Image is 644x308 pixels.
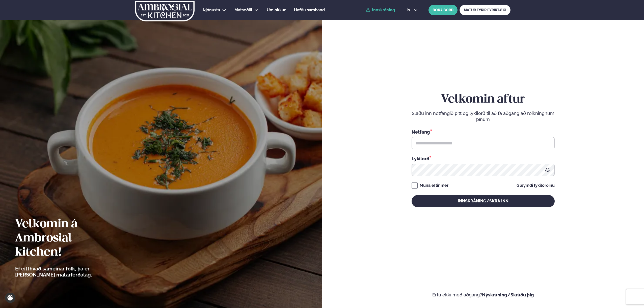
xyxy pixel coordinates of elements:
[15,217,120,260] h2: Velkomin á Ambrosial kitchen!
[294,8,325,12] span: Hafðu samband
[135,1,195,21] img: logo
[428,5,458,15] button: BÓKA BORÐ
[267,8,286,12] span: Um okkur
[267,7,286,13] a: Um okkur
[402,8,421,12] button: is
[412,155,555,162] div: Lykilorð
[203,7,220,13] a: Þjónusta
[234,8,252,12] span: Matseðill
[366,8,395,12] a: Innskráning
[203,8,220,12] span: Þjónusta
[5,293,15,303] a: Cookie settings
[337,292,629,298] p: Ertu ekki með aðgang?
[460,5,511,15] a: MATUR FYRIR FYRIRTÆKI
[294,7,325,13] a: Hafðu samband
[234,7,252,13] a: Matseðill
[412,110,555,122] p: Sláðu inn netfangið þitt og lykilorð til að fá aðgang að reikningnum þínum
[517,183,555,188] a: Gleymdi lykilorðinu
[407,8,411,12] span: is
[482,292,534,297] a: Nýskráning/Skráðu þig
[412,93,555,107] h2: Velkomin aftur
[412,129,555,135] div: Netfang
[15,266,120,278] p: Ef eitthvað sameinar fólk, þá er [PERSON_NAME] matarferðalag.
[412,195,555,207] button: Innskráning/Skrá inn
